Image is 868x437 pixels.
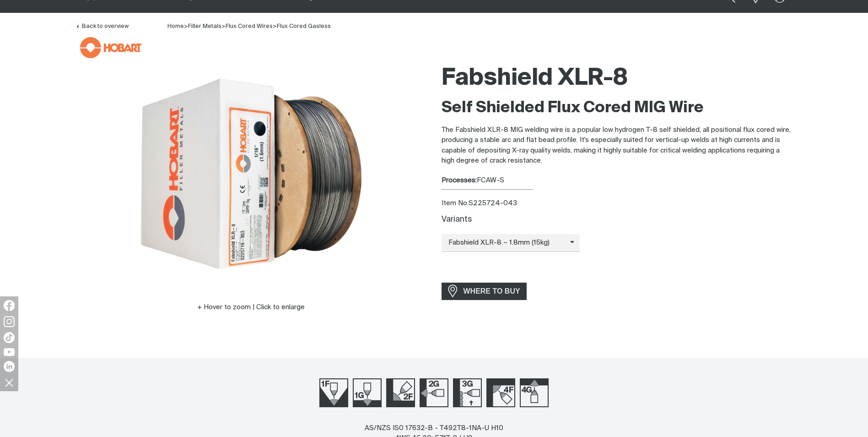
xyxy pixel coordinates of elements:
[442,216,472,224] label: Variants
[277,23,331,29] a: Flux Cored Gasless
[75,23,129,29] a: Back to overview
[167,23,184,29] span: Home
[453,378,482,407] img: Welding Position 3G Up
[442,125,793,166] p: The Fabshield XLR-8 MIG welding wire is a popular low hydrogen T-8 self shielded, all positional ...
[1,375,17,390] img: hide socials
[184,23,188,29] span: >
[4,332,15,343] img: TikTok
[442,283,527,300] a: WHERE TO BUY
[188,23,221,29] a: Filler Metals
[221,23,226,29] span: >
[442,177,477,184] strong: Processes:
[273,23,277,29] span: >
[442,64,793,93] h1: Fabshield XLR-8
[319,378,348,407] img: Welding Position 1F
[458,284,526,299] span: WHERE TO BUY
[226,23,273,29] a: Flux Cored Wires
[486,378,515,407] img: Welding Position 4F
[4,316,15,327] img: Instagram
[442,198,793,209] div: Item No. S225724-043
[4,300,15,311] img: Facebook
[80,37,141,58] img: Hobart
[167,22,184,29] a: Home
[4,348,15,356] img: YouTube
[4,361,15,372] img: LinkedIn
[420,378,448,407] img: Welding Position 2G
[192,302,310,313] button: Hover to zoom | Click to enlarge
[137,59,366,288] img: Fabshield XLR-8
[442,175,793,186] div: FCAW-S
[442,238,570,248] span: Fabshield XLR-8 – 1.8mm (15kg)
[386,378,415,407] img: Welding Position 2F
[353,378,382,407] img: Welding Position 1G
[442,98,793,118] h2: Self Shielded Flux Cored MIG Wire
[520,378,549,407] img: Welding Position 4G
